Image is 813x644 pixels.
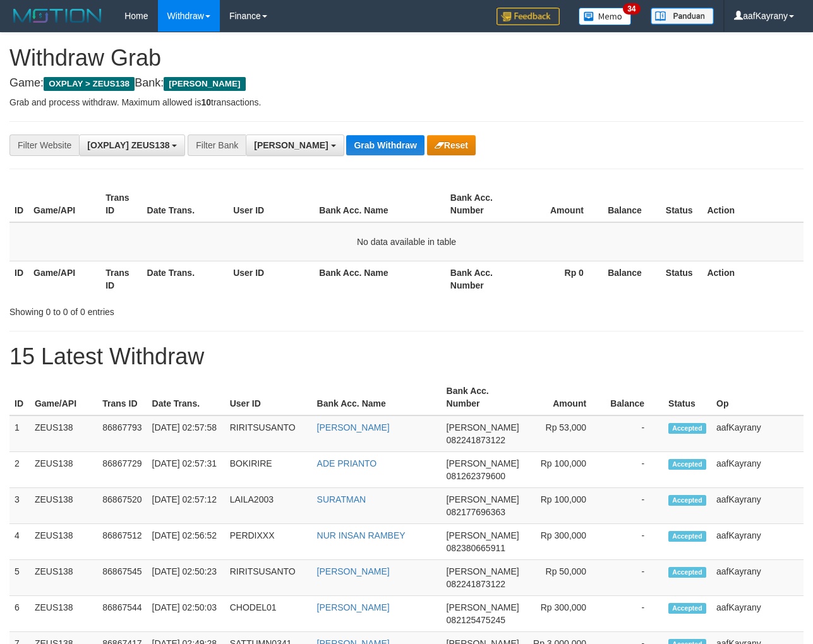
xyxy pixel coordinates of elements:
[445,261,517,297] th: Bank Acc. Number
[9,596,30,632] td: 6
[663,379,711,415] th: Status
[147,415,225,452] td: [DATE] 02:57:58
[668,567,706,578] span: Accepted
[427,135,476,155] button: Reset
[668,423,706,434] span: Accepted
[579,8,632,25] img: Button%20Memo.svg
[317,494,366,504] a: SURATMAN
[702,186,804,222] th: Action
[30,596,97,632] td: ZEUS138
[605,524,663,560] td: -
[603,186,661,222] th: Balance
[28,261,100,297] th: Game/API
[97,452,147,488] td: 86867729
[312,379,442,415] th: Bank Acc. Name
[9,77,804,90] h4: Game: Bank:
[711,415,804,452] td: aafKayrany
[317,458,377,468] a: ADE PRIANTO
[661,261,702,297] th: Status
[447,507,505,517] span: Copy 082177696363 to clipboard
[445,186,517,222] th: Bank Acc. Number
[97,524,147,560] td: 86867512
[623,3,640,15] span: 34
[225,452,312,488] td: BOKIRIRE
[97,488,147,524] td: 86867520
[524,452,605,488] td: Rp 100,000
[605,560,663,596] td: -
[97,560,147,596] td: 86867545
[317,566,390,576] a: [PERSON_NAME]
[147,488,225,524] td: [DATE] 02:57:12
[97,379,147,415] th: Trans ID
[9,560,30,596] td: 5
[164,77,245,91] span: [PERSON_NAME]
[100,261,142,297] th: Trans ID
[100,186,142,222] th: Trans ID
[9,134,79,156] div: Filter Website
[9,415,30,452] td: 1
[605,379,663,415] th: Balance
[87,140,169,150] span: [OXPLAY] ZEUS138
[30,415,97,452] td: ZEUS138
[603,261,661,297] th: Balance
[9,6,105,25] img: MOTION_logo.png
[711,452,804,488] td: aafKayrany
[317,530,406,540] a: NUR INSAN RAMBEY
[9,344,804,369] h1: 15 Latest Withdraw
[246,134,344,156] button: [PERSON_NAME]
[9,379,30,415] th: ID
[711,596,804,632] td: aafKayrany
[9,186,28,222] th: ID
[668,459,706,470] span: Accepted
[142,186,229,222] th: Date Trans.
[225,524,312,560] td: PERDIXXX
[711,488,804,524] td: aafKayrany
[30,452,97,488] td: ZEUS138
[225,415,312,452] td: RIRITSUSANTO
[651,8,714,25] img: panduan.png
[524,596,605,632] td: Rp 300,000
[147,596,225,632] td: [DATE] 02:50:03
[668,531,706,542] span: Accepted
[225,379,312,415] th: User ID
[702,261,804,297] th: Action
[97,596,147,632] td: 86867544
[30,524,97,560] td: ZEUS138
[447,543,505,553] span: Copy 082380665911 to clipboard
[188,134,246,156] div: Filter Bank
[447,602,519,612] span: [PERSON_NAME]
[9,96,804,109] p: Grab and process withdraw. Maximum allowed is transactions.
[9,524,30,560] td: 4
[30,488,97,524] td: ZEUS138
[524,415,605,452] td: Rp 53,000
[9,488,30,524] td: 3
[447,579,505,589] span: Copy 082241873122 to clipboard
[517,261,603,297] th: Rp 0
[314,186,445,222] th: Bank Acc. Name
[147,560,225,596] td: [DATE] 02:50:23
[605,596,663,632] td: -
[447,615,505,625] span: Copy 082125475245 to clipboard
[147,524,225,560] td: [DATE] 02:56:52
[605,488,663,524] td: -
[9,452,30,488] td: 2
[524,379,605,415] th: Amount
[225,560,312,596] td: RIRITSUSANTO
[142,261,229,297] th: Date Trans.
[517,186,603,222] th: Amount
[711,560,804,596] td: aafKayrany
[668,603,706,614] span: Accepted
[228,261,314,297] th: User ID
[524,488,605,524] td: Rp 100,000
[447,458,519,468] span: [PERSON_NAME]
[497,8,560,25] img: Feedback.jpg
[447,530,519,540] span: [PERSON_NAME]
[228,186,314,222] th: User ID
[44,77,135,91] span: OXPLAY > ZEUS138
[447,494,519,504] span: [PERSON_NAME]
[317,422,390,432] a: [PERSON_NAME]
[447,471,505,481] span: Copy 081262379600 to clipboard
[147,379,225,415] th: Date Trans.
[605,452,663,488] td: -
[605,415,663,452] td: -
